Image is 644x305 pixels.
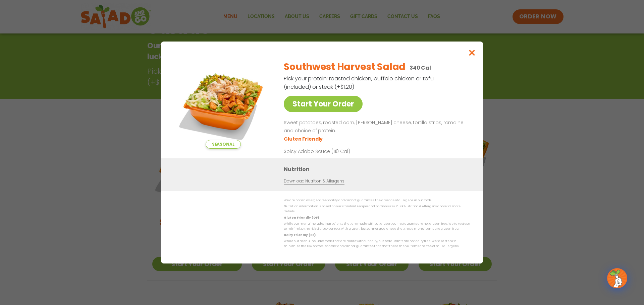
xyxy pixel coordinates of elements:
p: Spicy Adobo Sauce (110 Cal) [284,148,408,155]
h3: Nutrition [284,165,473,173]
p: Pick your protein: roasted chicken, buffalo chicken or tofu (included) or steak (+$1.20) [284,74,435,91]
button: Close modal [461,42,483,64]
p: While our menu includes foods that are made without dairy, our restaurants are not dairy free. We... [284,239,470,249]
a: Download Nutrition & Allergens [284,178,344,184]
strong: Dairy Friendly (DF) [284,233,315,237]
p: Nutrition information is based on our standard recipes and portion sizes. Click Nutrition & Aller... [284,204,470,214]
p: We are not an allergen free facility and cannot guarantee the absence of allergens in our foods. [284,198,470,203]
h2: Southwest Harvest Salad [284,60,406,74]
p: Sweet potatoes, roasted corn, [PERSON_NAME] cheese, tortilla strips, romaine and choice of protein. [284,119,467,135]
img: Featured product photo for Southwest Harvest Salad [176,55,270,149]
strong: Gluten Friendly (GF) [284,216,319,220]
p: 340 Cal [410,64,431,72]
img: wpChatIcon [608,269,627,288]
span: Seasonal [206,140,241,149]
li: Gluten Friendly [284,136,324,143]
p: While our menu includes ingredients that are made without gluten, our restaurants are not gluten ... [284,221,470,232]
a: Start Your Order [284,96,363,112]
